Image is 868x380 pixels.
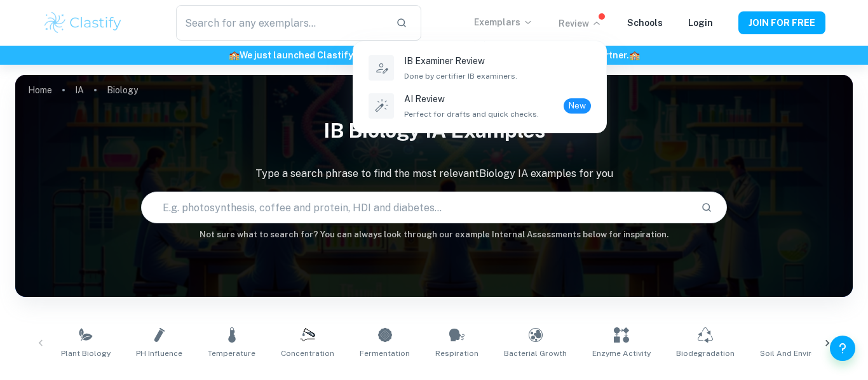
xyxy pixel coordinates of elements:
[404,92,539,106] p: AI Review
[366,89,593,122] a: AI ReviewPerfect for drafts and quick checks.New
[404,108,539,120] span: Perfect for drafts and quick checks.
[404,54,517,68] p: IB Examiner Review
[404,70,517,82] span: Done by certifier IB examiners.
[366,51,593,84] a: IB Examiner ReviewDone by certifier IB examiners.
[564,100,591,112] span: New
